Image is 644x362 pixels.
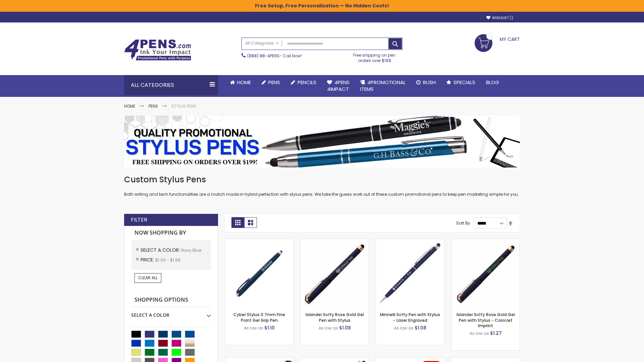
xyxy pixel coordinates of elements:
span: Pens [268,79,280,86]
span: $1.08 [339,324,351,331]
a: Home [124,103,135,109]
span: Home [237,79,251,86]
span: Price [141,256,155,263]
strong: Stylus Pens [171,103,196,109]
a: Cyber Stylus 0.7mm Fine Point Gel Grip Pen-Navy Blue [225,239,293,244]
span: $1.08 [415,324,426,331]
span: $1.10 [264,324,275,331]
a: (888) 88-4PENS [247,53,279,59]
a: Rush [411,75,441,90]
a: 4Pens4impact [322,75,355,97]
a: Blog [481,75,504,90]
span: Rush [423,79,436,86]
img: 4Pens Custom Pens and Promotional Products [124,39,191,61]
span: - Call Now! [247,53,302,59]
img: Islander Softy Rose Gold Gel Pen with Stylus - ColorJet Imprint-Navy Blue [451,239,520,307]
a: Pens [256,75,285,90]
span: 4Pens 4impact [327,79,350,93]
label: Sort By [456,220,470,226]
h1: Custom Stylus Pens [124,174,520,185]
span: As low as [470,330,489,336]
a: 4PROMOTIONALITEMS [355,75,411,97]
span: As low as [244,325,263,331]
span: $1.27 [490,330,502,337]
a: Home [225,75,256,90]
div: All Categories [124,75,218,95]
a: All Categories [242,38,282,49]
strong: Now Shopping by [131,226,211,240]
a: Pencils [285,75,322,90]
a: Clear All [135,273,161,283]
span: $1.00 - $1.99 [155,257,180,263]
strong: Shopping Options [131,293,211,307]
a: Cyber Stylus 0.7mm Fine Point Gel Grip Pen [233,312,285,323]
img: Cyber Stylus 0.7mm Fine Point Gel Grip Pen-Navy Blue [225,239,293,307]
span: All Categories [245,41,279,46]
strong: Filter [131,216,147,224]
div: Select A Color [131,307,211,318]
span: As low as [319,325,338,331]
a: Minnelli Softy Pen with Stylus - Laser Engraved [380,312,440,323]
span: Navy Blue [181,247,201,253]
a: Islander Softy Rose Gold Gel Pen with Stylus - ColorJet Imprint [457,312,515,328]
span: As low as [394,325,414,331]
strong: Grid [231,217,244,228]
div: Both writing and tech functionalities are a match made in hybrid perfection with stylus pens. We ... [124,174,520,197]
a: Pens [149,103,158,109]
span: Clear All [138,275,158,281]
span: 4PROMOTIONAL ITEMS [360,79,406,93]
img: Stylus Pens [124,116,520,168]
div: Free shipping on pen orders over $199 [346,50,403,63]
span: Specials [453,79,475,86]
a: Islander Softy Rose Gold Gel Pen with Stylus [306,312,364,323]
a: Islander Softy Rose Gold Gel Pen with Stylus - ColorJet Imprint-Navy Blue [451,239,520,244]
span: Select A Color [141,247,181,253]
a: Islander Softy Rose Gold Gel Pen with Stylus-Navy Blue [301,239,369,244]
a: Wishlist [486,15,513,20]
span: Pencils [298,79,316,86]
span: Blog [486,79,499,86]
img: Minnelli Softy Pen with Stylus - Laser Engraved-Navy Blue [376,239,444,307]
a: Minnelli Softy Pen with Stylus - Laser Engraved-Navy Blue [376,239,444,244]
img: Islander Softy Rose Gold Gel Pen with Stylus-Navy Blue [301,239,369,307]
a: Specials [441,75,481,90]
